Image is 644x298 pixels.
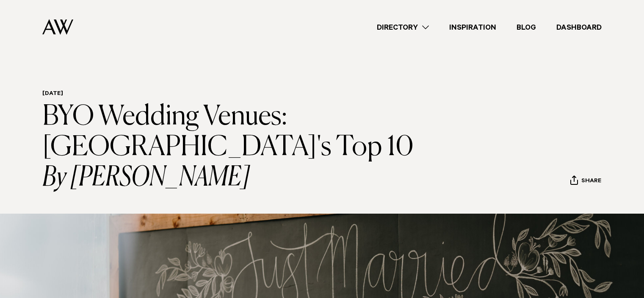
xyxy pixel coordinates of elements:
a: Dashboard [546,22,612,33]
a: Blog [506,22,546,33]
h1: BYO Wedding Venues: [GEOGRAPHIC_DATA]'s Top 10 [42,102,434,193]
h6: [DATE] [42,90,434,98]
i: By [PERSON_NAME] [42,163,434,193]
img: Auckland Weddings Logo [42,19,73,35]
span: Share [581,178,601,186]
button: Share [570,175,602,188]
a: Inspiration [439,22,506,33]
a: Directory [367,22,439,33]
